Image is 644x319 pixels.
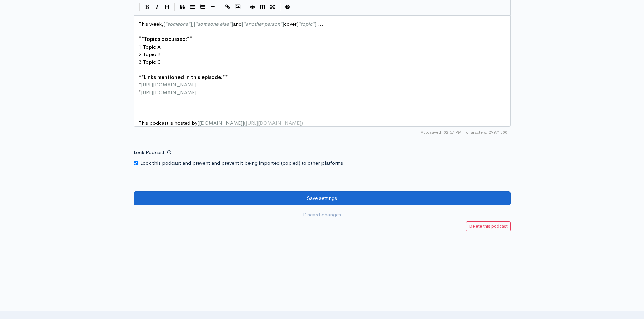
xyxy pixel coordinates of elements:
span: [ [163,21,165,27]
i: | [245,3,245,11]
span: topic [301,21,312,27]
button: Italic [152,2,162,12]
span: someone [167,21,188,27]
span: Topic C [143,59,161,65]
span: 299/1000 [466,129,507,135]
button: Heading [162,2,172,12]
span: [URL][DOMAIN_NAME] [246,119,301,126]
span: ] [282,21,284,27]
span: Links mentioned in this episode: [144,74,222,80]
span: [ [194,21,195,27]
label: Lock Podcast [134,145,164,159]
button: Generic List [187,2,197,12]
span: ] [315,21,316,27]
button: Toggle Side by Side [258,2,268,12]
span: Autosaved: 02:57 PM [421,129,462,135]
small: Delete this podcast [469,223,508,229]
span: ) [301,119,303,126]
span: [DOMAIN_NAME] [199,119,242,126]
span: This podcast is hosted by [139,119,303,126]
span: 2. [139,51,143,57]
span: [ [242,21,243,27]
span: [ [296,21,298,27]
span: ( [244,119,246,126]
button: Quote [177,2,187,12]
span: Topics discussed: [144,36,187,42]
button: Bold [142,2,152,12]
label: Lock this podcast and prevent and prevent it being imported (copied) to other platforms [140,159,343,167]
span: someone else [198,21,229,27]
span: This week, , and cover ..... [139,21,325,27]
span: ----- [139,104,150,111]
span: Topic A [143,44,161,50]
span: another person [246,21,280,27]
span: Topic B [143,51,161,57]
span: 1. [139,44,143,50]
i: | [139,3,140,11]
button: Insert Image [233,2,243,12]
a: Delete this podcast [466,221,511,231]
i: | [174,3,175,11]
span: [ [197,119,199,126]
button: Numbered List [197,2,208,12]
span: ] [190,21,192,27]
button: Create Link [222,2,233,12]
span: 3. [139,59,143,65]
button: Markdown Guide [283,2,293,12]
span: [URL][DOMAIN_NAME] [141,81,196,88]
span: [URL][DOMAIN_NAME] [141,89,196,96]
button: Toggle Preview [247,2,258,12]
button: Toggle Fullscreen [268,2,278,12]
span: ] [231,21,233,27]
input: Save settings [134,191,511,205]
span: ] [242,119,244,126]
button: Insert Horizontal Line [208,2,218,12]
a: Discard changes [134,208,511,222]
i: | [280,3,281,11]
